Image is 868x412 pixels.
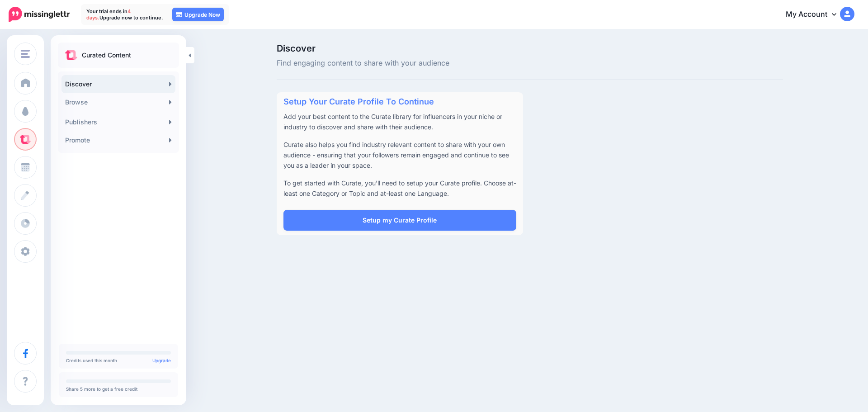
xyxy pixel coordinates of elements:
[61,93,175,111] a: Browse
[86,8,163,21] p: Your trial ends in Upgrade now to continue.
[82,50,131,61] p: Curated Content
[65,50,77,60] img: curate.png
[61,113,175,131] a: Publishers
[283,139,516,170] p: Curate also helps you find industry relevant content to share with your own audience - ensuring t...
[61,131,175,149] a: Promote
[283,111,516,132] p: Add your best content to the Curate library for influencers in your niche or industry to discover...
[277,57,449,69] span: Find engaging content to share with your audience
[9,7,70,22] img: Missinglettr
[172,8,224,21] a: Upgrade Now
[86,8,131,21] span: 4 days.
[283,97,516,107] h4: Setup Your Curate Profile To Continue
[61,75,175,93] a: Discover
[283,210,516,231] a: Setup my Curate Profile
[283,178,516,199] p: To get started with Curate, you'll need to setup your Curate profile. Choose at-least one Categor...
[277,44,449,53] span: Discover
[21,50,30,58] img: menu.png
[777,4,854,26] a: My Account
